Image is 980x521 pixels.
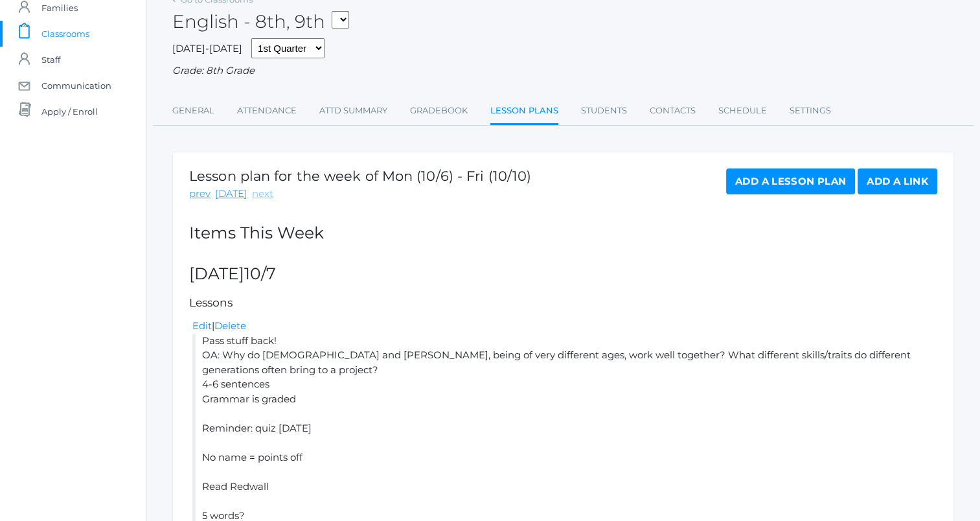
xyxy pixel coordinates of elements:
[189,265,937,283] h2: [DATE]
[858,168,937,194] a: Add a Link
[244,264,276,283] span: 10/7
[189,224,937,242] h2: Items This Week
[41,21,89,47] span: Classrooms
[189,168,531,183] h1: Lesson plan for the week of Mon (10/6) - Fri (10/10)
[215,187,247,202] a: [DATE]
[252,187,273,202] a: next
[650,98,696,124] a: Contacts
[718,98,767,124] a: Schedule
[172,64,954,78] div: Grade: 8th Grade
[41,47,60,73] span: Staff
[41,73,111,98] span: Communication
[172,42,242,54] span: [DATE]-[DATE]
[237,98,297,124] a: Attendance
[490,98,558,126] a: Lesson Plans
[189,187,211,202] a: prev
[189,297,937,309] h5: Lessons
[214,319,246,332] a: Delete
[192,319,212,332] a: Edit
[41,98,98,124] span: Apply / Enroll
[790,98,831,124] a: Settings
[581,98,627,124] a: Students
[726,168,855,194] a: Add a Lesson Plan
[172,12,349,32] h2: English - 8th, 9th
[319,98,387,124] a: Attd Summary
[192,319,937,334] div: |
[172,98,214,124] a: General
[410,98,468,124] a: Gradebook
